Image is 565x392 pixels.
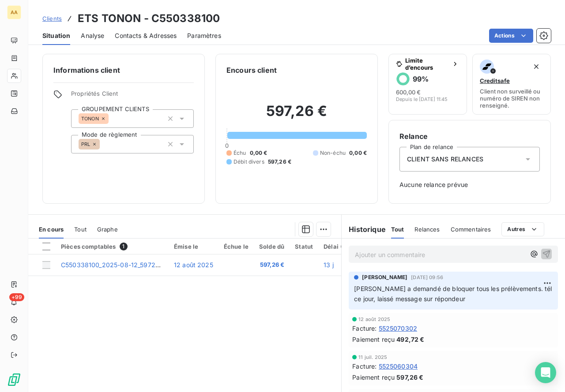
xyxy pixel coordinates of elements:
[71,90,194,102] span: Propriétés Client
[352,373,395,382] span: Paiement reçu
[379,362,418,371] span: 5525060304
[388,54,467,115] button: Limite d’encours99%600,00 €Depuis le [DATE] 11:45
[354,285,554,302] span: [PERSON_NAME] a demandé de bloquer tous les prélèvements. tél ce jour, laissé message sur répondeur
[174,243,213,250] div: Émise le
[81,142,90,147] span: PRL
[268,158,291,166] span: 597,26 €
[74,226,87,233] span: Tout
[324,261,334,269] span: 13 j
[61,261,167,269] span: C550338100_2025-08-12_59726#0
[226,102,367,129] h2: 597,26 €
[407,155,483,164] span: CLIENT SANS RELANCES
[535,362,556,383] div: Open Intercom Messenger
[320,149,346,157] span: Non-échu
[489,29,533,43] button: Actions
[53,65,194,75] h6: Informations client
[352,362,377,371] span: Facture :
[234,158,264,166] span: Débit divers
[226,65,277,75] h6: Encours client
[39,226,64,233] span: En cours
[352,324,377,333] span: Facture :
[480,77,510,84] span: Creditsafe
[399,131,540,142] h6: Relance
[81,116,99,121] span: TONON
[250,149,267,157] span: 0,00 €
[120,243,128,250] span: 1
[174,261,213,269] span: 12 août 2025
[100,140,107,148] input: Ajouter une valeur
[480,88,543,109] span: Client non surveillé ou numéro de SIREN non renseigné.
[295,243,313,250] div: Statut
[396,97,448,102] span: Depuis le [DATE] 11:45
[405,57,449,71] span: Limite d’encours
[42,15,62,22] span: Clients
[259,261,284,269] span: 597,26 €
[115,31,177,40] span: Contacts & Adresses
[342,224,386,235] h6: Historique
[414,226,440,233] span: Relances
[7,373,21,387] img: Logo LeanPay
[396,89,421,96] span: 600,00 €
[391,226,404,233] span: Tout
[411,275,443,280] span: [DATE] 09:56
[259,243,284,250] div: Solde dû
[358,355,387,360] span: 11 juil. 2025
[352,335,395,344] span: Paiement reçu
[97,226,118,233] span: Graphe
[81,31,104,40] span: Analyse
[358,317,390,322] span: 12 août 2025
[399,180,540,189] span: Aucune relance prévue
[9,293,24,301] span: +99
[472,54,551,115] button: CreditsafeClient non surveillé ou numéro de SIREN non renseigné.
[234,149,246,157] span: Échu
[396,373,423,382] span: 597,26 €
[324,243,347,250] div: Délai
[42,31,70,40] span: Situation
[379,324,418,333] span: 5525070302
[362,273,407,281] span: [PERSON_NAME]
[109,115,116,123] input: Ajouter une valeur
[451,226,491,233] span: Commentaires
[7,5,21,19] div: AA
[349,149,367,157] span: 0,00 €
[78,11,220,26] h3: ETS TONON - C550338100
[187,31,221,40] span: Paramètres
[396,335,424,344] span: 492,72 €
[413,75,429,83] h6: 99 %
[42,14,62,23] a: Clients
[225,142,229,149] span: 0
[224,243,249,250] div: Échue le
[501,222,544,236] button: Autres
[61,243,163,250] div: Pièces comptables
